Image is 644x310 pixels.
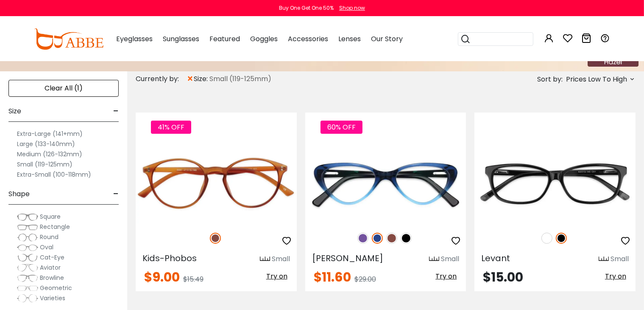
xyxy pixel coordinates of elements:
span: Sunglasses [163,34,199,44]
span: Varieties [40,294,65,302]
img: size ruler [599,256,609,262]
span: Aviator [40,263,61,272]
span: - [113,101,119,121]
div: Shop now [339,4,365,12]
span: size: [194,74,209,84]
img: Purple [357,233,368,244]
span: $29.00 [354,274,376,284]
label: Medium (126-132mm) [17,149,82,159]
img: Black [401,233,412,244]
label: Extra-Large (141+mm) [17,129,83,139]
div: Small [611,254,629,264]
label: Extra-Small (100-118mm) [17,169,91,180]
div: Small [272,254,290,264]
div: Buy One Get One 50% [279,4,334,12]
span: Browline [40,273,64,282]
span: Kids-Phobos [142,252,197,264]
div: Currently by: [136,71,187,87]
img: size ruler [260,256,270,262]
span: $15.00 [483,268,523,286]
span: $15.49 [183,274,204,284]
span: Try on [605,271,626,281]
span: $9.00 [144,268,180,286]
span: Lenses [338,34,361,44]
img: Rectangle.png [17,223,38,231]
img: Square.png [17,213,38,221]
div: Small [441,254,459,264]
span: Featured [209,34,240,44]
span: Try on [266,271,287,281]
img: Blue Hannah - Acetate ,Universal Bridge Fit [305,143,466,224]
span: Prices Low To High [566,72,627,87]
a: Shop now [335,4,365,11]
img: Round.png [17,233,38,242]
span: [PERSON_NAME] [312,252,383,264]
label: Small (119-125mm) [17,159,72,169]
span: Our Story [371,34,403,44]
img: Oval.png [17,243,38,252]
img: Browline.png [17,274,38,282]
img: Varieties.png [17,294,38,303]
img: Brown [386,233,397,244]
img: Aviator.png [17,264,38,272]
button: Try on [433,271,459,282]
div: Clear All (1) [8,80,119,97]
span: Cat-Eye [40,253,64,262]
span: Rectangle [40,223,70,231]
span: 60% OFF [321,121,362,134]
span: 41% OFF [151,121,191,134]
span: Size [8,101,21,121]
span: - [113,184,119,204]
span: Eyeglasses [116,34,153,44]
span: Geometric [40,284,72,292]
img: Cat-Eye.png [17,254,38,262]
span: Levant [481,252,510,264]
label: Large (133-140mm) [17,139,75,149]
img: Black Levant - Acetate ,Spring Hinges [474,143,636,224]
img: Brown Kids-Phobos - TR ,Light Weight [136,143,297,224]
span: $11.60 [314,268,351,286]
span: Try on [435,271,457,281]
img: White [541,233,552,244]
img: abbeglasses.com [34,28,103,50]
img: Black [556,233,567,244]
img: Blue [372,233,383,244]
span: Small (119-125mm) [209,74,271,84]
span: Goggles [250,34,278,44]
span: Square [40,212,61,221]
button: Try on [264,271,290,282]
button: Try on [602,271,629,282]
span: × [187,71,194,87]
span: Sort by: [537,74,563,84]
img: size ruler [429,256,439,262]
span: Accessories [288,34,328,44]
span: Round [40,233,59,241]
span: Oval [40,243,53,251]
img: Brown [210,233,221,244]
img: Geometric.png [17,284,38,293]
span: Shape [8,184,30,204]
